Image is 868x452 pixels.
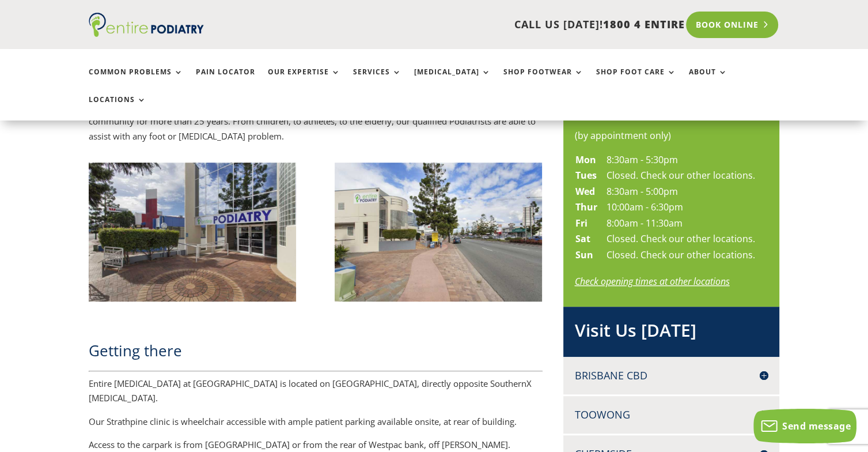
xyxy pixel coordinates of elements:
td: 8:00am - 11:30am [606,216,756,232]
span: 1800 4 ENTIRE [603,17,685,31]
p: Entire [MEDICAL_DATA] at [GEOGRAPHIC_DATA] is located on [GEOGRAPHIC_DATA], directly opposite Sou... [89,376,543,415]
h4: Brisbane CBD [575,368,768,383]
strong: Mon [575,153,596,166]
img: logo (1) [89,13,204,37]
strong: Thur [575,201,597,213]
img: Strathpine Podiatrist Entire Podiatry [89,163,297,301]
img: Strathpine Podiatrist Entire Podiatry [335,163,543,301]
td: Closed. Check our other locations. [606,168,756,184]
h2: Getting there [89,340,543,367]
p: Entire [MEDICAL_DATA] has been providing [MEDICAL_DATA] services to the [GEOGRAPHIC_DATA] and Pin... [89,100,543,144]
a: Book Online [686,12,779,38]
a: Entire Podiatry [89,28,204,39]
td: Closed. Check our other locations. [606,231,756,247]
td: 10:00am - 6:30pm [606,199,756,216]
a: Shop Foot Care [596,68,676,93]
a: Pain Locator [196,68,255,93]
div: (by appointment only) [575,129,768,144]
p: Our Strathpine clinic is wheelchair accessible with ample patient parking available onsite, at re... [89,415,543,438]
strong: Sat [575,232,590,245]
strong: Fri [575,217,587,229]
a: Check opening times at other locations [575,275,730,288]
strong: Tues [575,169,597,182]
td: Closed. Check our other locations. [606,247,756,263]
p: CALL US [DATE]! [248,17,685,32]
button: Send message [753,409,856,443]
strong: Wed [575,185,595,198]
h4: Toowong [575,408,768,422]
a: Services [353,68,401,93]
a: About [689,68,727,93]
a: [MEDICAL_DATA] [414,68,491,93]
h2: Visit Us [DATE] [575,318,768,348]
a: Our Expertise [268,68,340,93]
a: Common Problems [89,68,183,93]
a: Locations [89,96,146,120]
td: 8:30am - 5:00pm [606,184,756,200]
a: Shop Footwear [503,68,583,93]
strong: Sun [575,248,593,261]
span: Send message [782,420,851,432]
td: 8:30am - 5:30pm [606,152,756,168]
